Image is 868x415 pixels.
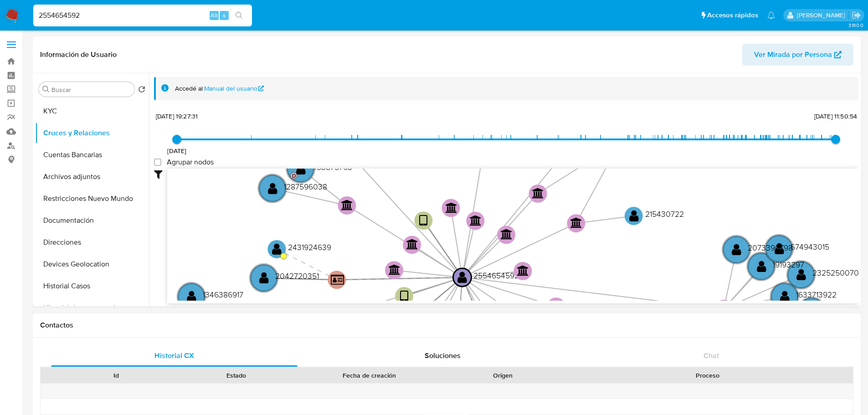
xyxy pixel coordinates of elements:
text:  [268,182,277,195]
text:  [501,229,513,240]
text:  [470,215,482,226]
text:  [570,217,582,228]
input: Buscar [51,86,131,94]
text:  [406,239,418,250]
div: Estado [183,371,290,380]
button: Direcciones [35,231,149,253]
a: Manual del usuario [204,84,264,93]
text: 2554654592 [473,270,519,281]
button: search-icon [230,9,248,22]
h1: Contactos [40,321,853,330]
span: [DATE] [167,146,187,155]
text:  [446,202,457,213]
text: 215430722 [645,208,684,220]
text:  [757,260,766,273]
button: Cruces y Relaciones [35,122,149,144]
text:  [419,214,428,227]
button: KYC [35,100,149,122]
text:  [629,209,639,222]
button: Buscar [42,86,50,93]
p: fernando.ftapiamartinez@mercadolibre.com.mx [797,11,848,20]
text:  [296,162,306,175]
button: Archivos adjuntos [35,166,149,188]
text: 2042720351 [275,270,319,282]
span: Accesos rápidos [707,10,758,20]
text: 2073396798 [748,242,793,253]
text:  [259,271,269,284]
text:  [796,268,806,281]
button: Ver Mirada por Persona [742,44,853,66]
text: 1346386917 [203,289,243,300]
text:  [272,242,282,256]
button: Devices Geolocation [35,253,149,275]
text: 19193297 [773,259,804,270]
text:  [532,188,544,199]
a: Salir [852,10,861,20]
span: Ver Mirada por Persona [754,44,832,66]
button: Historial Casos [35,275,149,297]
text:  [400,290,409,303]
span: Alt [211,11,218,20]
div: Id [63,371,170,380]
span: Accedé al [175,84,203,93]
span: Chat [704,350,719,361]
text:  [341,200,353,210]
a: Notificaciones [767,11,775,19]
text:  [732,243,741,256]
text: 2431924639 [288,241,331,253]
text: 674943015 [791,241,829,252]
span: Agrupar nodos [167,158,214,167]
div: Proceso [569,371,847,380]
text:  [187,290,196,303]
div: Fecha de creación [303,371,437,380]
span: s [223,11,226,20]
h1: Información de Usuario [40,50,117,59]
button: Restricciones Nuevo Mundo [35,188,149,210]
text:  [389,264,401,275]
text:  [331,274,344,286]
text: 1633713922 [796,289,837,300]
button: Historial de conversaciones [35,297,149,319]
span: Historial CX [154,350,194,361]
input: Agrupar nodos [154,159,161,166]
text: 1287596038 [284,181,327,192]
span: [DATE] 19:27:31 [156,112,198,121]
text:  [457,271,467,284]
input: Buscar usuario o caso... [33,10,252,21]
text:  [517,265,529,276]
button: Volver al orden por defecto [138,86,145,96]
div: Origen [449,371,556,380]
span: Soluciones [425,350,461,361]
button: Cuentas Bancarias [35,144,149,166]
text: 2325250070 [812,267,859,278]
text: D [292,172,296,180]
button: Documentación [35,210,149,231]
span: [DATE] 11:50:54 [814,112,857,121]
text:  [780,290,790,303]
